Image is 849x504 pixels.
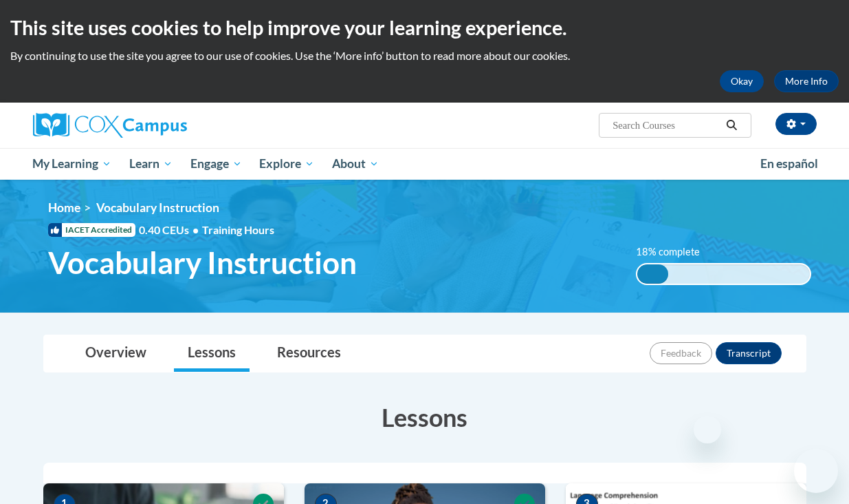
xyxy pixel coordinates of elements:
a: Home [48,200,80,215]
span: Vocabulary Instruction [48,244,357,281]
button: Search [721,117,742,134]
div: Main menu [23,148,827,180]
span: IACET Accredited [48,223,135,237]
a: Resources [263,335,355,372]
span: • [192,223,199,236]
a: Cox Campus [33,113,280,138]
h3: Lessons [43,400,806,434]
p: By continuing to use the site you agree to our use of cookies. Use the ‘More info’ button to read... [10,48,839,63]
input: Search Courses [611,117,721,134]
span: 0.40 CEUs [139,222,202,238]
img: Cox Campus [33,113,187,138]
a: En español [751,149,827,178]
a: More Info [774,70,839,92]
a: My Learning [24,148,121,180]
span: About [332,156,379,172]
a: About [323,148,388,180]
div: 18% complete [637,264,668,284]
span: En español [760,156,818,171]
button: Account Settings [775,113,817,135]
button: Okay [720,70,764,92]
span: Vocabulary Instruction [96,200,219,215]
span: Explore [259,156,314,172]
span: Training Hours [202,223,274,236]
a: Learn [120,148,181,180]
a: Explore [250,148,323,180]
a: Engage [181,148,251,180]
span: Learn [129,156,173,172]
iframe: Button to launch messaging window [794,449,838,493]
button: Transcript [716,342,782,364]
button: Feedback [650,342,712,364]
h2: This site uses cookies to help improve your learning experience. [10,14,839,41]
label: 18% complete [636,244,715,260]
span: Engage [190,156,242,172]
span: My Learning [32,156,111,172]
a: Overview [71,335,160,372]
a: Lessons [174,335,250,372]
iframe: Close message [694,416,721,443]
